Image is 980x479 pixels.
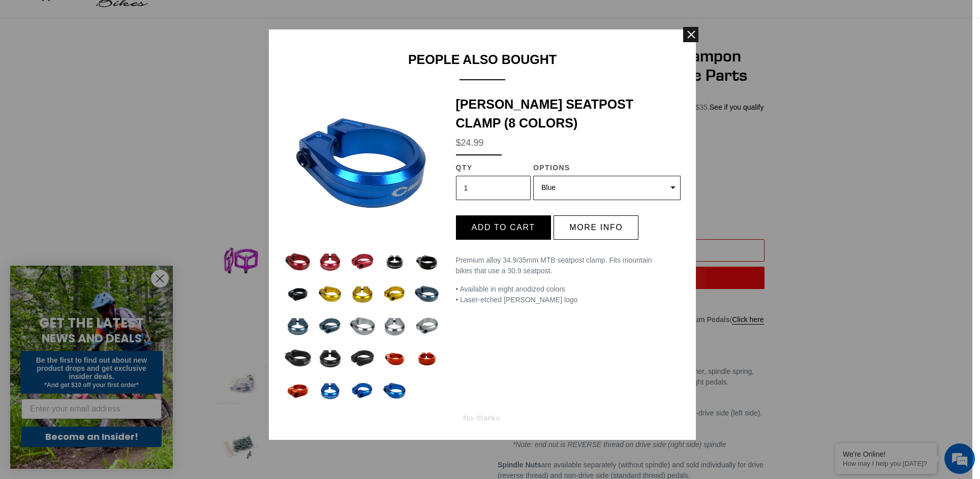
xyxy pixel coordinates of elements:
[33,51,58,76] img: d_696896380_company_1647369064580_696896380
[554,215,638,240] button: More info
[11,56,26,71] div: Navigation go back
[59,128,140,231] span: We're online!
[456,284,681,305] p: • Available in eight anodized colors • Laser-etched [PERSON_NAME] logo
[284,52,681,80] div: People Also Bought
[167,5,191,29] div: Minimize live chat window
[456,163,531,173] div: QTY
[456,215,551,240] button: Add to cart
[463,405,502,424] div: No, thanks.
[68,57,186,70] div: Chat with us now
[5,277,194,313] textarea: Type your message and hit 'Enter'
[533,163,681,173] div: Options
[456,138,484,148] span: $24.99
[456,255,681,276] p: Premium alloy 34.9/35mm MTB seatpost clamp. Fits mountain bikes that use a 30.9 seatpost.
[284,87,441,244] img: Canfield-Seat-Clamp-Blue-2.jpg
[456,95,681,133] div: [PERSON_NAME] Seatpost Clamp (8 Colors)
